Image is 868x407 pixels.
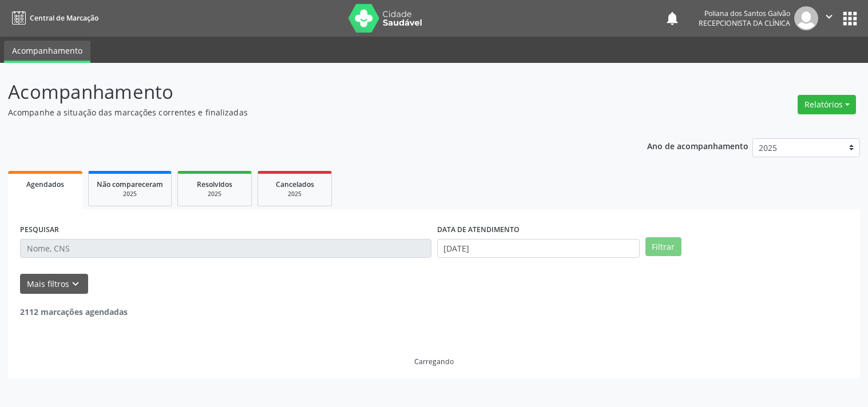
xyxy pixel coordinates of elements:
input: Selecione um intervalo [437,239,640,258]
button: Mais filtroskeyboard_arrow_down [20,274,88,294]
div: Poliana dos Santos Galvão [699,9,790,18]
i: keyboard_arrow_down [69,278,82,290]
p: Acompanhamento [8,78,604,106]
a: Central de Marcação [8,9,98,27]
strong: 2112 marcações agendadas [20,306,128,317]
div: 2025 [266,190,323,198]
span: Agendados [26,179,64,189]
a: Acompanhamento [4,41,90,63]
button: apps [840,9,860,29]
span: Recepcionista da clínica [699,18,790,28]
p: Ano de acompanhamento [647,138,748,153]
button:  [818,6,840,30]
span: Central de Marcação [30,13,98,23]
i:  [823,10,835,23]
div: 2025 [97,190,163,198]
span: Cancelados [276,179,314,189]
button: Filtrar [645,237,681,257]
input: Nome, CNS [20,239,431,258]
div: Carregando [414,357,454,366]
label: PESQUISAR [20,221,59,239]
span: Resolvidos [197,179,232,189]
label: DATA DE ATENDIMENTO [437,221,520,239]
p: Acompanhe a situação das marcações correntes e finalizadas [8,106,604,118]
img: img [794,6,818,30]
span: Não compareceram [97,179,163,189]
button: Relatórios [798,95,856,114]
div: 2025 [186,190,243,198]
button: notifications [664,10,680,26]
